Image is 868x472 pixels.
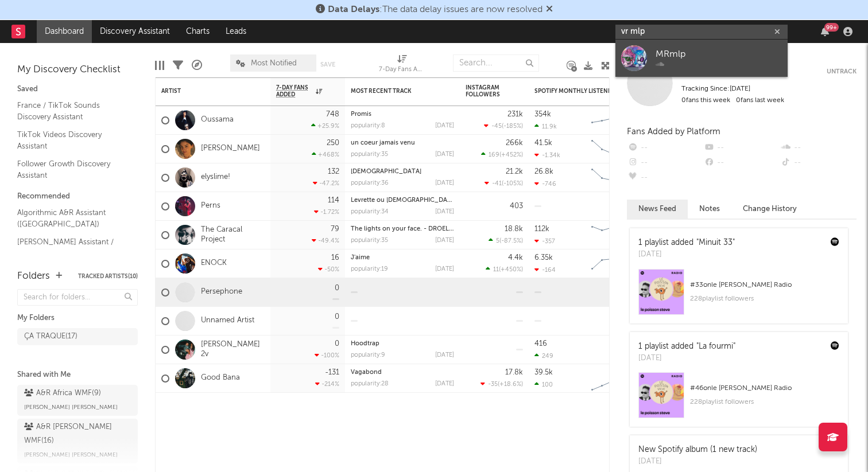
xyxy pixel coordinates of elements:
a: ÇA TRAQUE(17) [17,328,138,345]
a: Oussama [201,115,234,125]
a: Levrette ou [DEMOGRAPHIC_DATA] [351,197,457,204]
div: -- [627,170,703,185]
div: ( ) [480,380,523,388]
div: Most Recent Track [351,88,437,95]
div: J'aime [351,255,454,261]
a: Charts [178,20,218,43]
span: : The data delay issues are now resolved [328,5,542,14]
a: Perns [201,201,220,211]
span: 0 fans this week [681,97,730,104]
span: 11 [493,267,499,273]
a: France / TikTok Sounds Discovery Assistant [17,99,126,123]
button: Untrack [827,66,857,77]
a: Discovery Assistant [92,20,178,43]
a: Promis [351,111,371,118]
button: Change History [731,200,808,219]
a: [PERSON_NAME] 2v [201,340,265,360]
div: -746 [534,180,556,188]
button: Tracked Artists(10) [78,274,138,279]
button: Notes [688,200,731,219]
div: 11.9k [534,123,557,130]
div: 16 [331,254,339,262]
div: MRmlp [656,48,782,61]
span: -41 [492,181,502,187]
input: Search for folders... [17,289,138,306]
span: 5 [496,238,499,244]
div: [DATE] [435,237,454,244]
div: 7-Day Fans Added (7-Day Fans Added) [379,63,425,77]
div: A&R [PERSON_NAME] WMF ( 16 ) [24,420,128,448]
div: 403 [510,202,523,210]
div: 132 [328,168,339,175]
div: 416 [534,340,547,348]
span: Most Notified [251,60,297,67]
span: [PERSON_NAME] [PERSON_NAME] [24,400,118,414]
button: News Feed [627,200,688,219]
div: ( ) [481,151,523,158]
a: Algorithmic A&R Assistant ([GEOGRAPHIC_DATA]) [17,206,126,230]
div: Filters [173,49,183,82]
div: -214 % [315,380,339,388]
span: Tracking Since: [DATE] [681,85,750,92]
div: A&R Pipeline [192,49,202,82]
div: Saved [17,83,138,96]
div: A&R Africa WMF ( 9 ) [24,387,101,400]
div: -47.2 % [313,180,339,187]
div: popularity: 36 [351,180,389,186]
div: Levrette ou missionnaire [351,197,454,204]
div: 228 playlist followers [690,292,839,306]
span: Dismiss [546,5,553,14]
div: 228 playlist followers [690,395,839,409]
div: -- [780,155,857,170]
div: 41.5k [534,139,552,147]
div: Edit Columns [155,49,164,82]
div: [DATE] [435,123,454,129]
div: -1.72 % [314,208,339,216]
div: -50 % [318,266,339,273]
div: -49.4 % [312,237,339,244]
span: 169 [489,152,499,158]
div: Hoodtrap [351,341,454,347]
div: Promis [351,111,454,118]
div: 99 + [824,23,839,32]
div: [DATE] [638,249,735,260]
input: Search... [453,54,539,72]
a: Good Bana [201,373,240,383]
div: 7-Day Fans Added (7-Day Fans Added) [379,49,425,82]
div: popularity: 35 [351,237,388,244]
svg: Chart title [586,163,638,192]
span: Fans Added by Platform [627,127,720,136]
div: 114 [328,197,339,204]
div: Spotify Monthly Listeners [534,88,621,95]
div: popularity: 35 [351,151,388,158]
div: 1 playlist added [638,341,735,353]
svg: Chart title [586,106,638,135]
a: ENOCK [201,259,227,268]
div: -100 % [315,352,339,359]
a: J'aime [351,255,370,261]
div: -131 [325,369,339,376]
button: Save [320,61,335,68]
a: "La fourmi" [696,342,735,350]
div: ( ) [484,122,523,130]
div: My Discovery Checklist [17,63,138,77]
div: 4.4k [508,254,523,262]
div: -357 [534,237,555,245]
a: Leads [218,20,254,43]
div: 100 [534,381,553,388]
div: ÇA TRAQUE ( 17 ) [24,330,77,344]
div: [DATE] [435,352,454,358]
div: Vagabond [351,369,454,376]
div: 266k [506,139,523,147]
svg: Chart title [586,364,638,393]
div: # 33 on le [PERSON_NAME] Radio [690,278,839,292]
span: 0 fans last week [681,97,784,104]
a: TikTok Videos Discovery Assistant [17,128,126,152]
div: -- [627,141,703,155]
div: 26.8k [534,168,553,175]
div: 0 [335,313,339,321]
span: -45 [491,123,502,130]
div: 748 [326,111,339,118]
span: +450 % [501,267,521,273]
div: Folders [17,270,50,283]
